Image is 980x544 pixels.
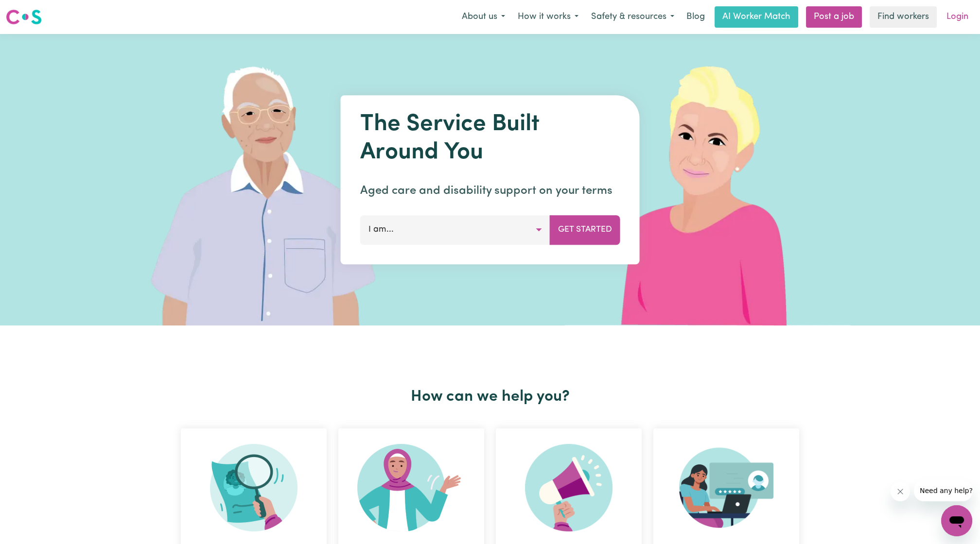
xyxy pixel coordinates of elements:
[360,111,620,167] h1: The Service Built Around You
[6,8,42,26] img: Careseekers logo
[806,6,862,28] a: Post a job
[870,6,937,28] a: Find workers
[525,444,612,531] img: Refer
[6,6,42,28] a: Careseekers logo
[360,182,620,200] p: Aged care and disability support on your terms
[941,6,974,28] a: Login
[941,505,972,536] iframe: Button to launch messaging window
[679,444,773,531] img: Provider
[914,480,972,501] iframe: Message from company
[6,7,59,15] span: Need any help?
[550,215,620,244] button: Get Started
[357,444,465,531] img: Become Worker
[210,444,297,531] img: Search
[585,7,681,27] button: Safety & resources
[891,482,910,501] iframe: Close message
[511,7,585,27] button: How it works
[455,7,511,27] button: About us
[681,6,711,28] a: Blog
[715,6,798,28] a: AI Worker Match
[360,215,550,244] button: I am...
[175,388,805,406] h2: How can we help you?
